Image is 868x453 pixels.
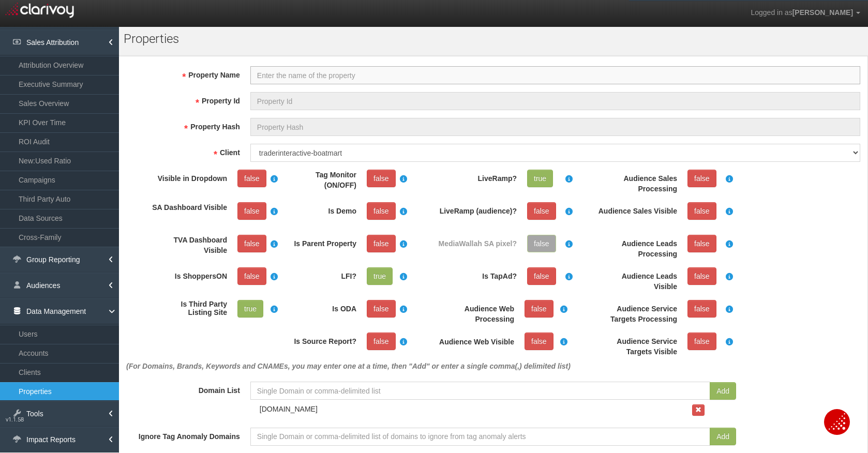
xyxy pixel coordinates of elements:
input: Enter the name of the property [250,66,860,84]
label: Audience Leads Processing [592,235,682,259]
label: Property Name [121,66,245,80]
a: false [687,267,716,285]
label: Is TapAd? [431,267,522,281]
label: Visible in Dropdown [147,170,232,184]
h1: Pr perties [124,32,346,46]
a: false [527,202,556,220]
a: false [237,235,266,252]
label: Audience Web Processing [431,300,519,324]
a: false [687,333,716,350]
label: LiveRamp (audience)? [431,202,522,216]
label: Is Demo [276,202,362,216]
label: Tag Monitor (ON/OFF) [276,170,362,190]
a: true [237,300,263,318]
label: Is Parent Property [276,235,362,249]
label: LFI? [276,267,362,281]
label: Is ShoppersON [147,267,232,281]
a: false [237,267,266,285]
label: Domain List [121,382,245,396]
a: false [687,235,716,252]
span: [PERSON_NAME] [792,8,853,17]
a: false [237,170,266,187]
label: Audience Sales Visible [592,202,682,216]
label: Audience Leads Visible [592,267,682,292]
label: SA Dashboard Visible [147,202,232,213]
button: Add [710,382,736,400]
a: false [367,333,396,350]
a: false [367,300,396,318]
span: Logged in as [751,8,792,17]
input: Property Id [250,92,860,110]
input: Property Hash [250,118,860,136]
label: MediaWallah SA pixel? [431,235,522,249]
input: Single Domain or comma-delimited list of domains to ignore from tag anomaly alerts [250,428,710,446]
label: LiveRamp? [431,170,522,184]
span: o [136,32,142,46]
label: Audience Web Visible [431,333,519,346]
label: Is Source Report? [276,333,362,346]
a: false [687,300,716,318]
a: Logged in as[PERSON_NAME] [743,1,868,25]
a: false [525,333,553,350]
label: Client [121,144,245,158]
label: Is Third Party Listing Site [147,300,232,316]
label: Audience Service Targets Processing [592,300,682,324]
a: false [237,202,266,220]
label: Property Id [121,92,245,106]
a: false [687,202,716,220]
label: Property Hash [121,118,245,132]
a: false [527,267,556,285]
input: Single Domain or comma-delimited list [250,382,710,400]
a: false [367,170,396,187]
label: TVA Dashboard Visible [147,235,232,255]
label: Audience Service Targets Visible [592,333,682,357]
a: false [367,202,396,220]
div: [DOMAIN_NAME] [255,404,692,414]
a: false [525,300,553,318]
em: (For Domains, Brands, Keywords and CNAMEs, you may enter one at a time, then "Add" or enter a sin... [126,362,571,370]
label: Ignore Tag Anomaly Domains [121,428,245,442]
a: false [687,170,716,187]
a: false [367,235,396,252]
label: Is ODA [276,300,362,314]
label: Audience Sales Processing [592,170,682,194]
a: true [367,267,393,285]
a: true [527,170,553,187]
button: Add [710,428,736,445]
